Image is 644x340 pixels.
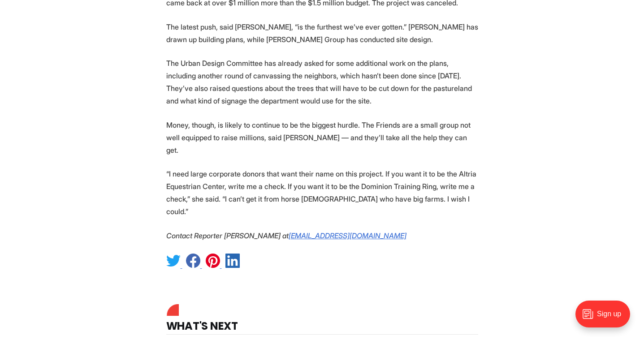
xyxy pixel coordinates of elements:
h4: What's Next [166,306,478,335]
p: “I need large corporate donors that want their name on this project. If you want it to be the Alt... [166,168,478,218]
a: [EMAIL_ADDRESS][DOMAIN_NAME] [289,231,406,240]
p: Money, though, is likely to continue to be the biggest hurdle. The Friends are a small group not ... [166,119,478,156]
em: Contact Reporter [PERSON_NAME] at [166,231,289,240]
iframe: portal-trigger [568,296,644,340]
p: The Urban Design Committee has already asked for some additional work on the plans, including ano... [166,57,478,107]
p: The latest push, said [PERSON_NAME], “is the furthest we’ve ever gotten.” [PERSON_NAME] has drawn... [166,21,478,46]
